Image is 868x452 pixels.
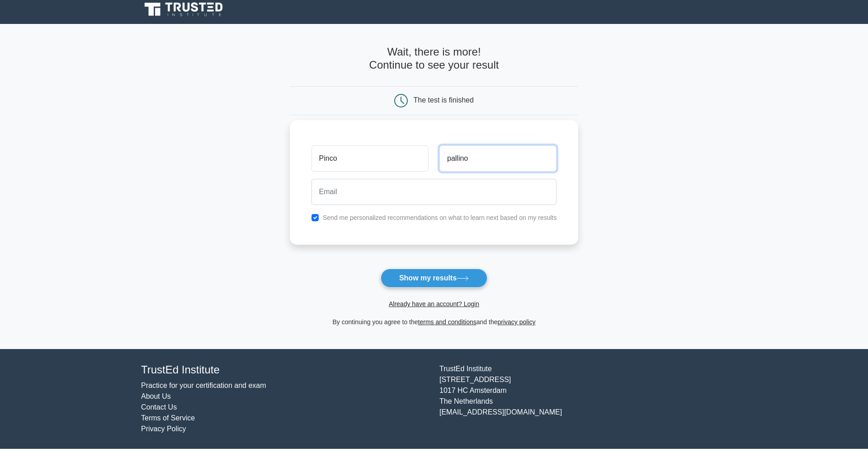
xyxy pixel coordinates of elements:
input: First name [311,149,429,175]
div: TrustEd Institute [STREET_ADDRESS] 1017 HC Amsterdam The Netherlands [EMAIL_ADDRESS][DOMAIN_NAME] [434,367,732,438]
input: Last name [439,149,557,175]
div: The test is finished [414,99,474,107]
a: privacy policy [498,322,536,329]
h4: Wait, there is more! Continue to see your result [290,49,579,75]
h4: TrustEd Institute [141,367,429,380]
button: Show my results [381,272,487,291]
a: terms and conditions [418,322,476,329]
a: Terms of Service [141,417,195,425]
div: By continuing you agree to the and the [284,320,584,331]
input: Email [311,182,557,208]
a: Contact Us [141,406,177,414]
label: Send me personalized recommendations on what to learn next based on my results [323,217,557,224]
a: Already have an account? Login [389,303,479,311]
a: Privacy Policy [141,428,186,436]
a: About Us [141,396,171,403]
a: Practice for your certification and exam [141,385,266,392]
